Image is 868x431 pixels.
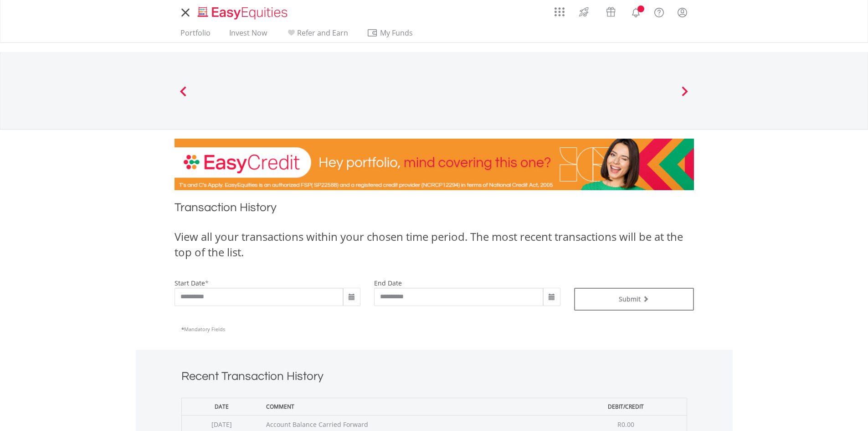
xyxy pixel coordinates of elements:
[196,5,291,21] img: EasyEquities_Logo.png
[576,5,591,19] img: thrive-v2.svg
[175,199,694,220] h1: Transaction History
[549,2,570,17] a: AppsGrid
[226,28,271,42] a: Invest Now
[297,28,348,38] span: Refer and Earn
[181,326,225,332] span: Mandatory Fields
[175,229,694,260] div: View all your transactions within your chosen time period. The most recent transactions will be a...
[374,279,402,287] label: end date
[597,2,624,19] a: Vouchers
[181,398,262,415] th: Date
[175,139,694,190] img: EasyCredit Promotion Banner
[175,279,205,287] label: start date
[181,368,687,389] h1: Recent Transaction History
[367,27,426,39] span: My Funds
[262,398,565,415] th: Comment
[555,7,565,17] img: grid-menu-icon.svg
[624,2,647,21] a: Notifications
[282,28,352,42] a: Refer and Earn
[574,288,694,311] button: Submit
[565,398,687,415] th: Debit/Credit
[617,420,634,429] span: R0.00
[671,2,694,22] a: My Profile
[194,2,291,21] a: Home page
[177,28,214,42] a: Portfolio
[603,5,618,19] img: vouchers-v2.svg
[647,2,671,21] a: FAQ's and Support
